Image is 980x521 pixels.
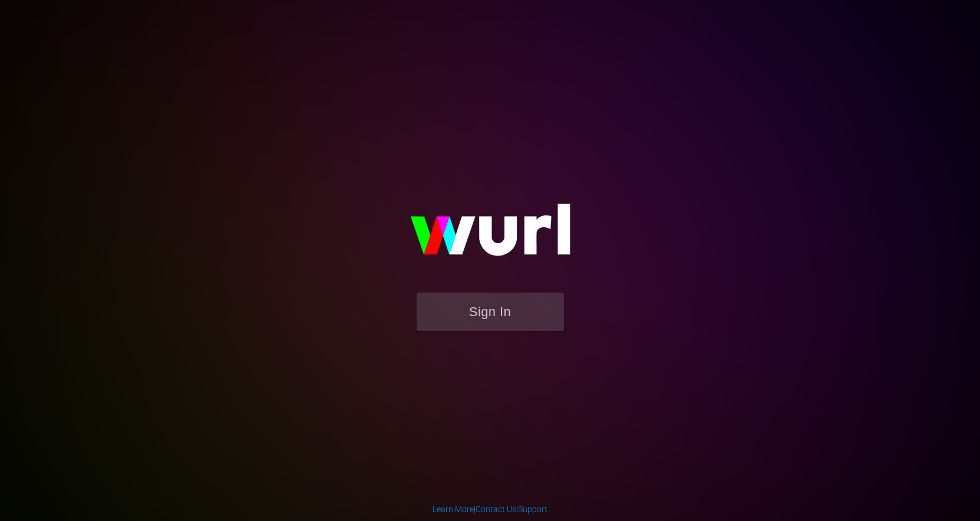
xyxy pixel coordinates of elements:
div: | | [433,503,547,515]
img: wurl-logo-on-black-223613ac3d8ba8fe6dc639794a292ebdb59501304c7dfd60c99c58986ef67473.svg [372,178,608,293]
a: Support [518,505,547,514]
a: Learn More [433,505,474,514]
a: Contact Us [476,505,516,514]
button: Sign In [417,293,564,331]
